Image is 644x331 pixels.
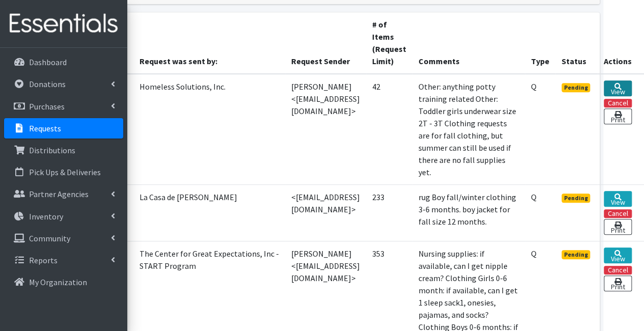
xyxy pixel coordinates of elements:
td: 233 [366,184,412,241]
a: View [604,247,632,263]
p: Donations [29,79,66,89]
a: Reports [4,250,123,270]
p: Partner Agencies [29,189,89,199]
a: Print [604,219,632,235]
p: Reports [29,255,58,265]
p: Pick Ups & Deliveries [29,167,101,177]
a: Requests [4,118,123,139]
p: Requests [29,123,61,133]
td: rug Boy fall/winter clothing 3-6 months. boy jacket for fall size 12 months. [412,184,525,241]
td: Homeless Solutions, Inc. [133,74,285,185]
a: View [604,191,632,207]
td: La Casa de [PERSON_NAME] [133,184,285,241]
a: Partner Agencies [4,184,123,204]
a: Community [4,228,123,249]
a: Donations [4,74,123,94]
p: Dashboard [29,57,67,67]
button: Cancel [604,99,632,107]
a: My Organization [4,272,123,292]
a: Dashboard [4,52,123,72]
th: Comments [412,12,525,74]
a: Inventory [4,206,123,227]
th: Request Sender [285,12,366,74]
button: Cancel [604,209,632,218]
p: Distributions [29,145,75,155]
td: [PERSON_NAME] <[EMAIL_ADDRESS][DOMAIN_NAME]> [285,74,366,185]
button: Cancel [604,266,632,274]
a: View [604,80,632,96]
a: Print [604,108,632,124]
span: Pending [562,194,591,203]
p: My Organization [29,277,87,287]
p: Community [29,233,70,243]
a: Pick Ups & Deliveries [4,162,123,182]
a: Distributions [4,140,123,160]
span: Pending [562,83,591,92]
td: <[EMAIL_ADDRESS][DOMAIN_NAME]> [285,184,366,241]
p: Inventory [29,211,63,222]
th: # of Items (Request Limit) [366,12,412,74]
abbr: Quantity [531,192,537,202]
th: Status [555,12,598,74]
span: Pending [562,250,591,259]
td: Other: anything potty training related Other: Toddler girls underwear size 2T - 3T Clothing reque... [412,74,525,185]
th: Request was sent by: [133,12,285,74]
abbr: Quantity [531,81,537,92]
a: Purchases [4,96,123,117]
td: 42 [366,74,412,185]
img: HumanEssentials [4,7,123,41]
abbr: Quantity [531,249,537,259]
a: Print [604,275,632,291]
p: Purchases [29,101,65,112]
th: Actions [598,12,644,74]
th: Type [525,12,555,74]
